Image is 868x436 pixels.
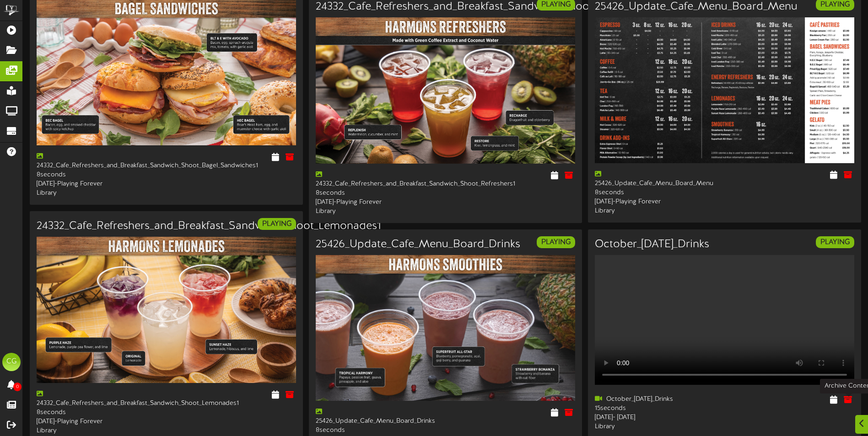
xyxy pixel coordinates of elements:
div: [DATE] - [DATE] [595,413,718,422]
div: 24332_Cafe_Refreshers_and_Breakfast_Sandwich_Shoot_Lemonades1 [37,390,160,408]
strong: PLAYING [541,238,571,246]
div: Library [595,207,718,216]
div: 8 seconds [316,189,439,198]
h3: 25426_Update_Cafe_Menu_Board_Menu [595,1,798,13]
strong: PLAYING [541,0,571,9]
img: e9b1fa46-ecbf-40d6-ae89-0a5473b7f5c9.jpg [595,17,854,163]
strong: PLAYING [820,0,850,9]
img: be2a5499-de61-456c-9971-dc816f161140.jpg [316,255,575,401]
div: 24332_Cafe_Refreshers_and_Breakfast_Sandwich_Shoot_Refreshers1 [316,170,439,189]
div: 8 seconds [37,170,160,180]
strong: PLAYING [262,220,291,228]
div: 25426_Update_Cafe_Menu_Board_Menu [595,170,718,188]
div: 15 seconds [595,404,718,413]
div: Library [37,426,160,436]
div: 25426_Update_Cafe_Menu_Board_Drinks [316,408,439,426]
div: [DATE] - Playing Forever [595,197,718,207]
div: 24332_Cafe_Refreshers_and_Breakfast_Sandwich_Shoot_Bagel_Sandwiches1 [37,152,160,170]
div: 8 seconds [316,426,439,435]
div: 8 seconds [595,188,718,197]
div: Library [316,207,439,216]
h3: 25426_Update_Cafe_Menu_Board_Drinks [316,239,520,250]
div: Library [595,422,718,431]
strong: PLAYING [820,238,850,246]
h3: 24332_Cafe_Refreshers_and_Breakfast_Sandwich_Shoot_Lemonades1 [37,220,381,232]
div: CG [2,353,21,371]
div: October_[DATE]_Drinks [595,395,718,404]
div: [DATE] - Playing Forever [37,417,160,426]
img: 7491a66c-a984-417e-816f-c33bc1f95d0c.jpg [37,237,296,383]
div: [DATE] - Playing Forever [316,198,439,207]
video: Your browser does not support HTML5 video. [595,255,854,385]
div: Library [37,189,160,198]
span: 0 [13,383,22,391]
h3: October_[DATE]_Drinks [595,239,709,250]
h3: 24332_Cafe_Refreshers_and_Breakfast_Sandwich_Shoot_Refreshers1 [316,1,655,13]
div: 8 seconds [37,408,160,417]
img: 2b8fb7fb-fb15-4a3c-9300-a887d1559fbd.jpg [316,17,575,163]
div: [DATE] - Playing Forever [37,180,160,189]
